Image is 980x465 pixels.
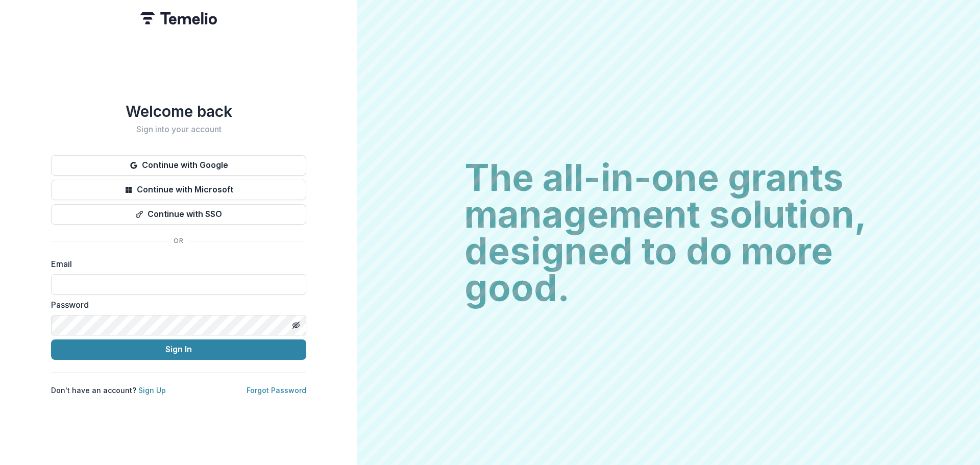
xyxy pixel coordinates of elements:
img: Temelio [140,12,217,25]
button: Toggle password visibility [288,317,304,333]
h2: Sign into your account [51,125,306,134]
button: Continue with SSO [51,204,306,225]
h1: Welcome back [51,102,306,120]
p: Don't have an account? [51,385,166,396]
button: Continue with Microsoft [51,180,306,200]
a: Forgot Password [247,386,306,395]
a: Sign Up [138,386,166,395]
button: Sign In [51,339,306,360]
label: Email [51,258,300,270]
label: Password [51,299,300,311]
button: Continue with Google [51,155,306,176]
